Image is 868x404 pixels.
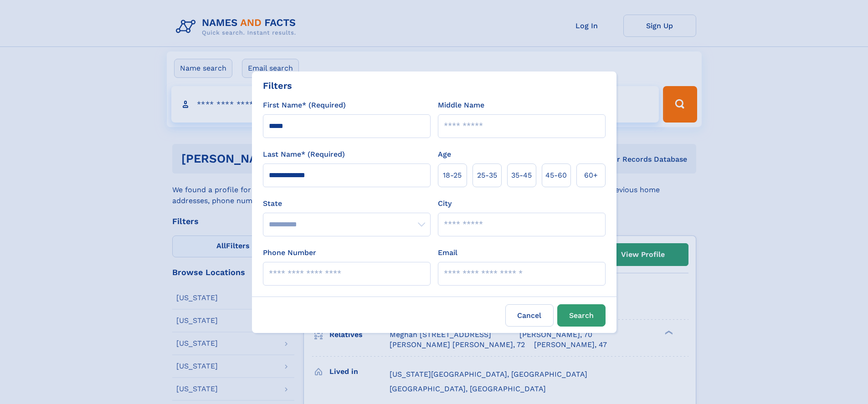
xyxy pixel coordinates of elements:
span: 25‑35 [477,170,497,181]
span: 60+ [584,170,598,181]
button: Search [557,304,606,327]
div: Filters [263,79,292,92]
label: First Name* (Required) [263,100,346,111]
label: Cancel [505,304,554,327]
label: Phone Number [263,247,316,258]
label: Email [438,247,457,258]
label: State [263,198,431,209]
label: Middle Name [438,100,484,111]
label: Age [438,149,451,160]
span: 35‑45 [511,170,532,181]
label: City [438,198,452,209]
span: 18‑25 [443,170,462,181]
label: Last Name* (Required) [263,149,345,160]
span: 45‑60 [545,170,567,181]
